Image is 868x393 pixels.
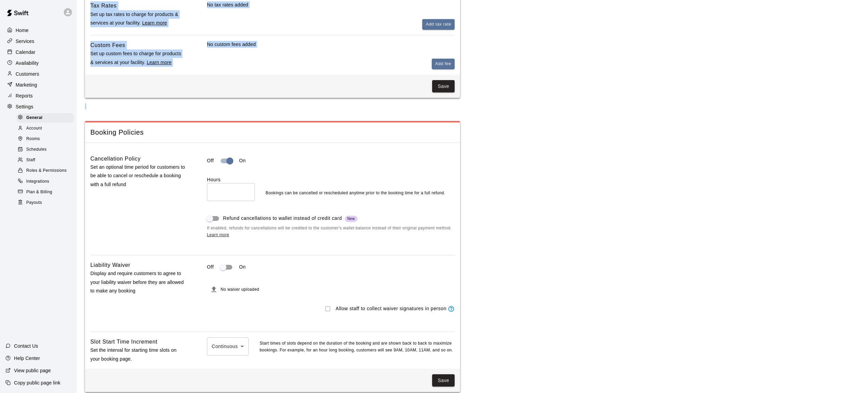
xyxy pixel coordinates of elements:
[26,157,35,164] span: Staff
[26,189,52,196] span: Plan & Billing
[5,36,71,46] a: Services
[16,113,74,123] div: General
[90,1,117,10] h6: Tax Rates
[432,374,455,387] button: Save
[26,199,42,206] span: Payouts
[90,128,455,137] span: Booking Policies
[16,81,37,88] p: Marketing
[422,19,455,30] button: Add tax rate
[26,115,43,121] span: General
[207,337,249,356] div: Continuous
[207,157,214,164] p: Off
[5,102,71,112] a: Settings
[26,125,42,132] span: Account
[5,91,71,101] a: Reports
[223,215,357,222] span: Refund cancellations to wallet instead of credit card
[16,60,39,66] p: Availability
[16,166,74,176] div: Roles & Permissions
[90,337,158,346] h6: Slot Start Time Increment
[260,340,455,354] p: Start times of slots depend on the duration of the booking and are shown back to back to maximize...
[16,145,77,155] a: Schedules
[5,80,71,90] a: Marketing
[5,47,71,57] a: Calendar
[16,197,77,208] a: Payouts
[5,58,71,68] a: Availability
[16,92,33,99] p: Reports
[90,346,185,363] p: Set the interval for starting time slots on your booking page.
[239,263,246,271] p: On
[207,263,214,271] p: Off
[16,155,77,166] a: Staff
[147,60,172,65] a: Learn more
[16,198,74,208] div: Payouts
[90,261,130,270] h6: Liability Waiver
[26,136,40,142] span: Rooms
[16,134,74,144] div: Rooms
[345,216,358,221] span: New
[5,25,71,35] a: Home
[16,177,74,186] div: Integrations
[221,287,259,292] span: No waiver uploaded
[16,103,33,110] p: Settings
[16,134,77,145] a: Rooms
[207,1,455,8] p: No tax rates added
[207,41,455,48] p: No custom fees added
[142,20,167,26] a: Learn more
[207,176,255,183] label: Hours
[90,41,125,50] h6: Custom Fees
[266,190,445,197] p: Bookings can be cancelled or rescheduled anytime prior to the booking time for a full refund.
[16,27,29,34] p: Home
[207,283,221,296] button: File must be a PDF with max upload size of 2MB
[26,146,47,153] span: Schedules
[26,167,67,174] span: Roles & Permissions
[16,155,74,165] div: Staff
[16,187,74,197] div: Plan & Billing
[14,379,60,386] p: Copy public page link
[90,154,141,163] h6: Cancellation Policy
[16,187,77,197] a: Plan & Billing
[14,355,40,362] p: Help Center
[14,343,38,349] p: Contact Us
[207,225,455,239] span: If enabled, refunds for cancellations will be credited to the customer's wallet balance instead o...
[448,305,455,312] svg: Staff members will be able to display waivers to customers in person (via the calendar or custome...
[16,145,74,154] div: Schedules
[14,367,51,374] p: View public page
[90,163,185,189] p: Set an optional time period for customers to be able to cancel or reschedule a booking with a ful...
[16,112,77,123] a: General
[16,49,35,56] p: Calendar
[16,166,77,176] a: Roles & Permissions
[5,69,71,79] a: Customers
[16,38,34,45] p: Services
[16,124,74,133] div: Account
[16,71,39,77] p: Customers
[90,10,185,27] p: Set up tax rates to charge for products & services at your facility.
[90,49,185,66] p: Set up custom fees to charge for products & services at your facility.
[90,269,185,295] p: Display and require customers to agree to your liability waiver before they are allowed to make a...
[432,59,455,69] button: Add fee
[432,80,455,93] button: Save
[16,176,77,187] a: Integrations
[207,232,229,237] a: Learn more
[26,178,49,185] span: Integrations
[16,123,77,134] a: Account
[336,305,446,312] p: Allow staff to collect waiver signatures in person
[239,157,246,164] p: On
